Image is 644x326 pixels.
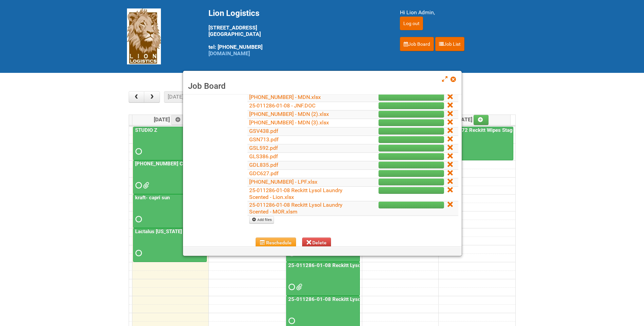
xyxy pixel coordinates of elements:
a: STUDIO Z [133,127,207,161]
a: kraft- capri sun [134,195,171,201]
span: Requested [135,183,140,188]
span: Requested [135,149,140,154]
a: GSV438.pdf [249,128,278,134]
a: Add an event [171,115,186,125]
span: Requested [135,217,140,222]
button: Reschedule [256,238,296,248]
a: GSL592.pdf [249,145,278,151]
a: 25-011286-01-08 Reckitt Lysol Laundry Scented - photos for QC [287,296,438,302]
span: Requested [289,319,293,323]
a: GLS386.pdf [249,153,278,160]
a: Lion Logistics [127,33,161,39]
span: Requested [135,251,140,256]
button: Delete [302,238,331,248]
img: Lion Logistics [127,8,161,64]
a: GDC627.pdf [249,170,279,177]
a: Add files [249,216,274,224]
a: 25-048772 Reckitt Wipes Stage 4 - blinding/labeling day [440,127,573,133]
input: Log out [400,17,423,30]
a: 25-048772 Reckitt Wipes Stage 4 - blinding/labeling day [439,127,513,161]
span: [DATE] [456,116,489,123]
span: [DATE] [154,116,186,123]
a: [DOMAIN_NAME] [208,50,250,57]
span: Lion Logistics [208,8,259,18]
a: [PHONE_NUMBER] CTI PQB [PERSON_NAME] Real US - blinding day [133,160,207,194]
a: GDL835.pdf [249,162,278,168]
span: 25-011286-01-08 Reckitt Lysol Laundry Scented - Lion.xlsx 25-011286-01-08 Reckitt Lysol Laundry S... [296,285,301,289]
a: Lactalus [US_STATE] [134,228,183,235]
a: GSN713.pdf [249,136,279,143]
span: Requested [289,285,293,289]
a: [PHONE_NUMBER] - LPF.xlsx [249,179,317,185]
a: 25-011286-01-08 Reckitt Lysol Laundry Scented - MOR.xlsm [249,202,343,215]
a: Job Board [400,37,434,51]
a: kraft- capri sun [133,194,207,228]
a: STUDIO Z [134,127,159,133]
a: [PHONE_NUMBER] - MDN (3).xlsx [249,119,329,126]
a: Lactalus [US_STATE] [133,228,207,262]
h3: Job Board [188,81,457,91]
a: Job List [435,37,464,51]
a: [PHONE_NUMBER] - MDN (2).xlsx [249,111,329,117]
a: 25-011286-01-08 Reckitt Lysol Laundry Scented [287,262,402,268]
div: Hi Lion Admin, [400,8,517,17]
button: [DATE] [164,91,187,103]
div: [STREET_ADDRESS] [GEOGRAPHIC_DATA] tel: [PHONE_NUMBER] [208,8,383,57]
span: Front Label KRAFT batch 2 (02.26.26) - code AZ05 use 2nd.docx Front Label KRAFT batch 2 (02.26.26... [143,183,148,188]
a: 25-011286-01-08 Reckitt Lysol Laundry Scented - Lion.xlsx [249,187,343,200]
a: 25-011286-01-08 Reckitt Lysol Laundry Scented [286,262,360,296]
a: Add an event [474,115,489,125]
a: [PHONE_NUMBER] - MDN.xlsx [249,94,321,100]
a: 25-011286-01-08 - JNF.DOC [249,102,315,109]
a: [PHONE_NUMBER] CTI PQB [PERSON_NAME] Real US - blinding day [134,161,292,167]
